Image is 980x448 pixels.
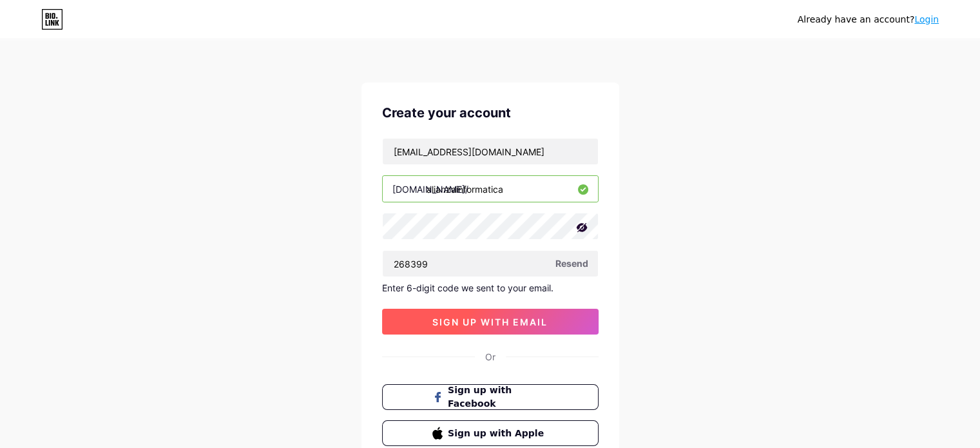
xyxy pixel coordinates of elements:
[485,350,495,364] div: Or
[555,257,588,270] span: Resend
[382,384,599,410] button: Sign up with Facebook
[383,251,598,277] input: Paste login code
[798,13,939,26] div: Already have an account?
[914,14,939,24] a: Login
[382,420,599,446] button: Sign up with Apple
[382,282,599,293] div: Enter 6-digit code we sent to your email.
[383,176,598,202] input: username
[383,139,598,164] input: Email
[448,384,548,411] span: Sign up with Facebook
[432,317,548,327] span: sign up with email
[382,103,599,122] div: Create your account
[382,309,599,335] button: sign up with email
[448,427,548,440] span: Sign up with Apple
[392,182,468,196] div: [DOMAIN_NAME]/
